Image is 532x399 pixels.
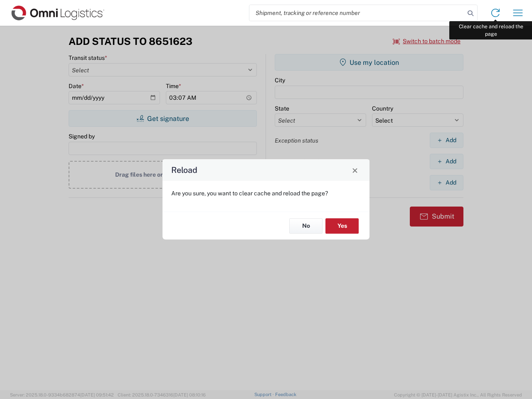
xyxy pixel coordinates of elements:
input: Shipment, tracking or reference number [249,5,465,21]
h4: Reload [171,164,197,176]
button: Yes [325,218,359,234]
button: No [289,218,323,234]
p: Are you sure, you want to clear cache and reload the page? [171,190,361,197]
button: Close [349,164,361,176]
